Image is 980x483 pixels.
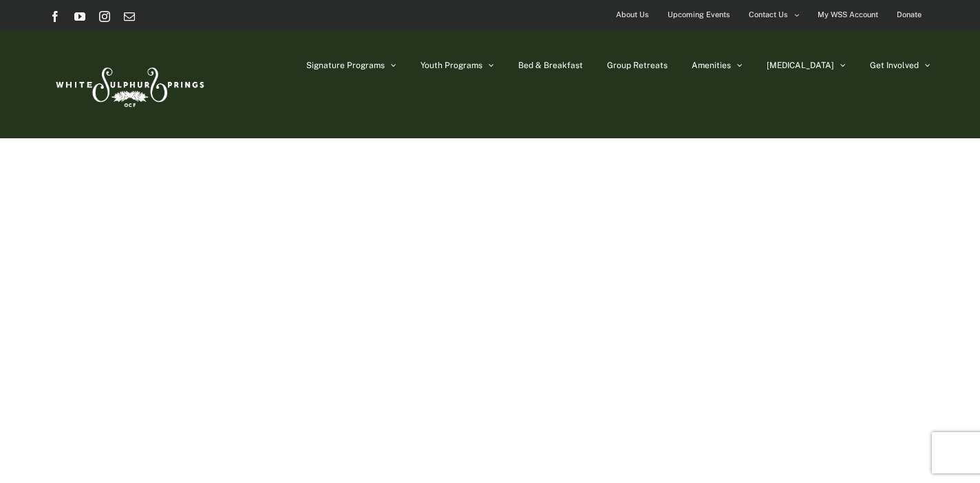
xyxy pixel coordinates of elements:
[420,31,494,100] a: Youth Programs
[668,5,730,25] span: Upcoming Events
[870,61,919,69] span: Get Involved
[818,5,878,25] span: My WSS Account
[518,61,583,69] span: Bed & Breakfast
[897,5,922,25] span: Donate
[518,31,583,100] a: Bed & Breakfast
[306,31,396,100] a: Signature Programs
[616,5,649,25] span: About Us
[74,11,85,22] a: YouTube
[607,61,668,69] span: Group Retreats
[306,31,930,100] nav: Main Menu
[50,52,208,117] img: White Sulphur Springs Logo
[692,31,743,100] a: Amenities
[306,61,385,69] span: Signature Programs
[870,31,930,100] a: Get Involved
[124,11,135,22] a: Email
[50,11,61,22] a: Facebook
[420,61,482,69] span: Youth Programs
[692,61,731,69] span: Amenities
[767,61,834,69] span: [MEDICAL_DATA]
[607,31,668,100] a: Group Retreats
[767,31,846,100] a: [MEDICAL_DATA]
[99,11,110,22] a: Instagram
[749,5,788,25] span: Contact Us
